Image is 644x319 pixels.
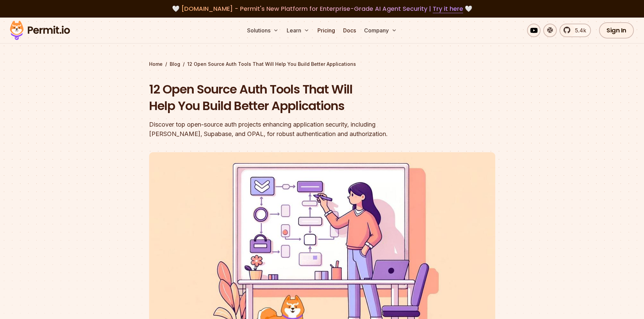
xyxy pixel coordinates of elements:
[244,24,281,37] button: Solutions
[181,4,463,13] span: [DOMAIN_NAME] - Permit's New Platform for Enterprise-Grade AI Agent Security |
[149,61,163,68] a: Home
[559,24,591,37] a: 5.4k
[315,24,338,37] a: Pricing
[433,4,463,13] a: Try it here
[284,24,312,37] button: Learn
[149,81,409,114] h1: 12 Open Source Auth Tools That Will Help You Build Better Applications
[340,24,359,37] a: Docs
[599,22,634,38] a: Sign In
[170,61,180,68] a: Blog
[149,61,495,68] div: / /
[571,26,586,34] span: 5.4k
[149,120,409,139] div: Discover top open-source auth projects enhancing application security, including [PERSON_NAME], S...
[361,24,400,37] button: Company
[7,19,73,42] img: Permit logo
[16,4,628,14] div: 🤍 🤍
